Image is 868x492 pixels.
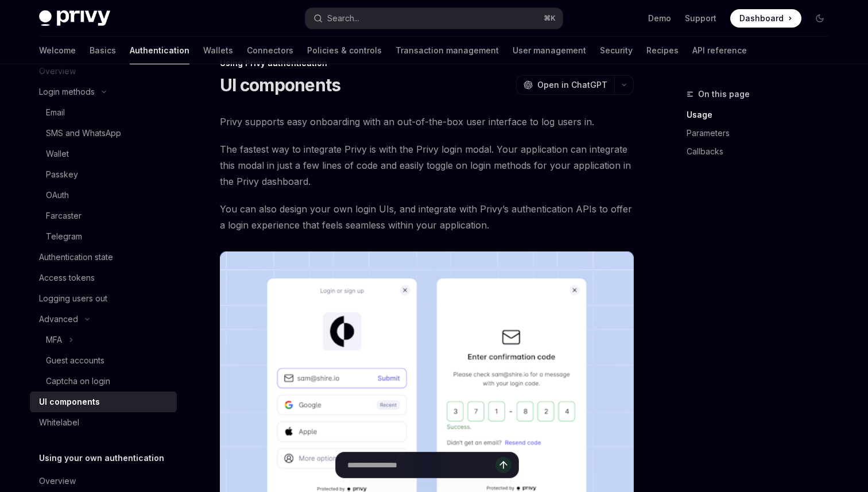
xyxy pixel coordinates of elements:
[46,209,82,223] div: Farcaster
[513,37,586,64] a: User management
[307,37,382,64] a: Policies & controls
[90,37,116,64] a: Basics
[30,185,177,206] a: OAuth
[30,144,177,164] a: Wallet
[39,312,78,326] div: Advanced
[685,13,716,24] a: Support
[687,106,838,124] a: Usage
[648,13,671,24] a: Demo
[30,164,177,185] a: Passkey
[46,126,121,140] div: SMS and WhatsApp
[39,292,107,305] div: Logging users out
[30,102,177,123] a: Email
[30,226,177,247] a: Telegram
[39,395,100,409] div: UI components
[39,10,110,26] img: dark logo
[327,11,359,25] div: Search...
[46,188,69,202] div: OAuth
[220,201,634,233] span: You can also design your own login UIs, and integrate with Privy’s authentication APIs to offer a...
[30,288,177,309] a: Logging users out
[600,37,633,64] a: Security
[646,37,679,64] a: Recipes
[30,309,177,330] button: Advanced
[39,451,164,465] h5: Using your own authentication
[30,371,177,392] a: Captcha on login
[46,106,65,119] div: Email
[30,471,177,491] a: Overview
[730,9,801,28] a: Dashboard
[347,452,495,478] input: Ask a question...
[39,271,95,285] div: Access tokens
[544,14,556,23] span: ⌘ K
[30,82,177,102] button: Login methods
[739,13,784,24] span: Dashboard
[687,124,838,142] a: Parameters
[396,37,499,64] a: Transaction management
[698,87,750,101] span: On this page
[46,354,104,367] div: Guest accounts
[305,8,563,29] button: Search...⌘K
[220,141,634,189] span: The fastest way to integrate Privy is with the Privy login modal. Your application can integrate ...
[30,206,177,226] a: Farcaster
[537,79,607,91] span: Open in ChatGPT
[46,374,110,388] div: Captcha on login
[46,147,69,161] div: Wallet
[130,37,189,64] a: Authentication
[30,268,177,288] a: Access tokens
[495,457,511,473] button: Send message
[247,37,293,64] a: Connectors
[220,75,340,95] h1: UI components
[220,114,634,130] span: Privy supports easy onboarding with an out-of-the-box user interface to log users in.
[811,9,829,28] button: Toggle dark mode
[46,333,62,347] div: MFA
[516,75,614,95] button: Open in ChatGPT
[39,250,113,264] div: Authentication state
[30,392,177,412] a: UI components
[30,123,177,144] a: SMS and WhatsApp
[39,474,76,488] div: Overview
[687,142,838,161] a: Callbacks
[203,37,233,64] a: Wallets
[30,350,177,371] a: Guest accounts
[46,168,78,181] div: Passkey
[692,37,747,64] a: API reference
[30,247,177,268] a: Authentication state
[39,85,95,99] div: Login methods
[46,230,82,243] div: Telegram
[30,412,177,433] a: Whitelabel
[39,416,79,429] div: Whitelabel
[39,37,76,64] a: Welcome
[30,330,177,350] button: MFA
